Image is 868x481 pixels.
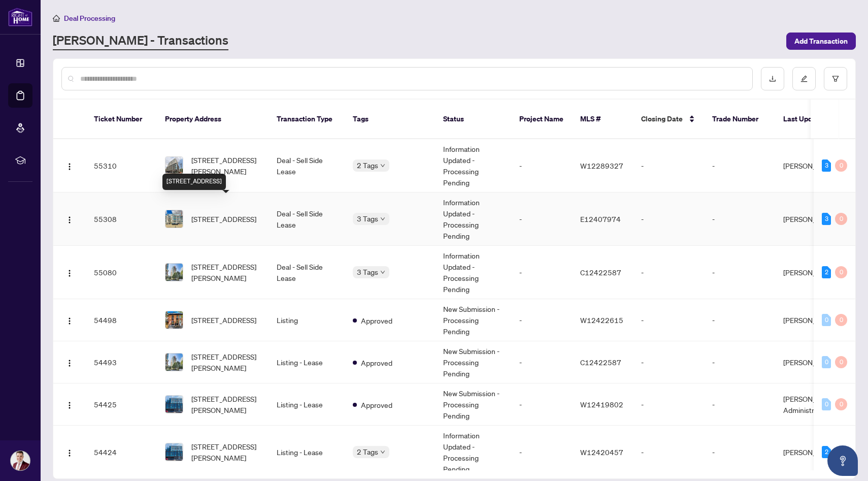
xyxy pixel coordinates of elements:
td: - [511,246,572,299]
th: Status [435,100,511,139]
button: Add Transaction [786,33,856,50]
td: 54425 [86,383,157,426]
span: W12419802 [580,400,623,409]
span: 3 Tags [357,213,378,225]
td: 55310 [86,139,157,193]
td: 54493 [86,341,157,383]
div: [STREET_ADDRESS] [162,174,226,190]
td: Information Updated - Processing Pending [435,426,511,479]
button: Logo [61,444,78,460]
td: [PERSON_NAME] [775,139,851,193]
button: edit [792,67,816,90]
span: Approved [361,399,392,410]
td: - [704,299,775,341]
span: W12289327 [580,161,623,170]
span: down [380,216,385,221]
td: Listing [269,299,345,341]
img: Logo [65,269,74,277]
img: thumbnail-img [165,210,183,228]
th: Transaction Type [269,100,345,139]
button: Logo [61,264,78,280]
td: - [511,426,572,479]
span: down [380,163,385,168]
th: Ticket Number [86,100,157,139]
div: 0 [835,159,847,172]
td: - [633,426,704,479]
img: thumbnail-img [165,157,183,174]
td: - [704,139,775,193]
button: Logo [61,312,78,328]
td: [PERSON_NAME] [775,299,851,341]
div: 0 [835,356,847,368]
img: thumbnail-img [165,311,183,329]
span: Approved [361,315,392,326]
span: W12422615 [580,315,623,325]
span: Closing Date [641,113,683,124]
td: Listing - Lease [269,383,345,426]
td: - [511,139,572,193]
div: 0 [822,356,831,368]
td: Deal - Sell Side Lease [269,193,345,246]
span: filter [832,75,839,82]
th: MLS # [572,100,633,139]
th: Trade Number [704,100,775,139]
img: thumbnail-img [165,264,183,281]
span: 3 Tags [357,266,378,278]
td: Listing - Lease [269,426,345,479]
button: Logo [61,396,78,412]
td: New Submission - Processing Pending [435,299,511,341]
td: [PERSON_NAME] Administrator [775,383,851,426]
td: Listing - Lease [269,341,345,383]
div: 0 [835,266,847,278]
td: New Submission - Processing Pending [435,383,511,426]
span: E12407974 [580,214,621,223]
td: - [704,246,775,299]
span: Add Transaction [794,33,848,49]
td: [PERSON_NAME] [775,341,851,383]
td: - [704,341,775,383]
img: Logo [65,216,74,224]
img: thumbnail-img [165,443,183,461]
td: Information Updated - Processing Pending [435,139,511,193]
span: [STREET_ADDRESS][PERSON_NAME] [191,351,260,373]
td: [PERSON_NAME] [775,193,851,246]
div: 0 [822,398,831,410]
span: download [769,75,776,82]
span: [STREET_ADDRESS][PERSON_NAME] [191,441,260,463]
td: - [633,299,704,341]
div: 0 [822,314,831,326]
img: Logo [65,449,74,457]
td: - [511,299,572,341]
td: Information Updated - Processing Pending [435,193,511,246]
span: [STREET_ADDRESS] [191,213,256,225]
span: 2 Tags [357,159,378,171]
div: 3 [822,159,831,172]
th: Last Updated By [775,100,851,139]
div: 0 [835,314,847,326]
a: [PERSON_NAME] - Transactions [53,32,228,50]
td: 55080 [86,246,157,299]
span: home [53,15,60,22]
td: Deal - Sell Side Lease [269,139,345,193]
td: - [704,426,775,479]
td: - [511,383,572,426]
td: - [633,341,704,383]
td: Information Updated - Processing Pending [435,246,511,299]
button: Logo [61,157,78,174]
button: download [761,67,784,90]
button: Logo [61,211,78,227]
span: down [380,450,385,455]
button: Logo [61,354,78,370]
div: 3 [822,213,831,225]
span: [STREET_ADDRESS][PERSON_NAME] [191,154,260,177]
td: - [704,383,775,426]
img: logo [8,8,32,26]
span: down [380,270,385,275]
div: 0 [835,398,847,410]
td: - [633,139,704,193]
span: [STREET_ADDRESS] [191,314,256,326]
td: - [704,193,775,246]
div: 2 [822,266,831,278]
span: [STREET_ADDRESS][PERSON_NAME] [191,261,260,283]
span: W12420457 [580,447,623,457]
